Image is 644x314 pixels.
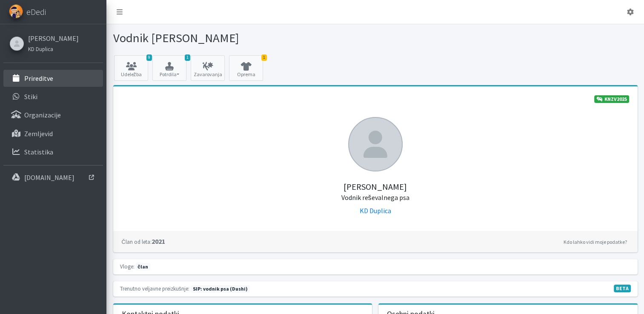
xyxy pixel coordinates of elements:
[614,285,631,292] span: V fazi razvoja
[136,263,150,271] span: član
[113,31,372,46] h1: Vodnik [PERSON_NAME]
[28,43,79,54] a: KD Duplica
[24,129,53,138] p: Zemljevid
[3,70,103,87] a: Prireditve
[3,88,103,105] a: Stiki
[146,54,152,61] span: 9
[360,206,391,215] a: KD Duplica
[261,54,267,61] span: 1
[122,238,152,245] small: Član od leta:
[24,74,53,83] p: Prireditve
[122,237,165,245] strong: 2021
[594,95,629,103] a: KNZV2025
[561,237,629,247] a: Kdo lahko vidi moje podatke?
[120,263,135,270] small: Vloge:
[24,111,61,119] p: Organizacije
[3,169,103,186] a: [DOMAIN_NAME]
[28,46,53,52] small: KD Duplica
[122,171,629,202] h5: [PERSON_NAME]
[24,173,74,182] p: [DOMAIN_NAME]
[3,143,103,160] a: Statistika
[114,55,148,81] a: 9 Udeležba
[3,106,103,123] a: Organizacije
[3,125,103,142] a: Zemljevid
[24,148,53,156] p: Statistika
[26,6,46,18] span: eDedi
[185,54,190,61] span: 1
[24,92,37,101] p: Stiki
[28,33,79,43] a: [PERSON_NAME]
[229,55,263,81] a: 1 Oprema
[191,55,225,81] a: Zavarovanja
[120,285,189,292] small: Trenutno veljavne preizkušnje:
[9,4,23,18] img: eDedi
[341,193,409,202] small: Vodnik reševalnega psa
[152,55,186,81] button: 1 Potrdila
[191,285,250,293] span: Naslednja preizkušnja: pomlad 2026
